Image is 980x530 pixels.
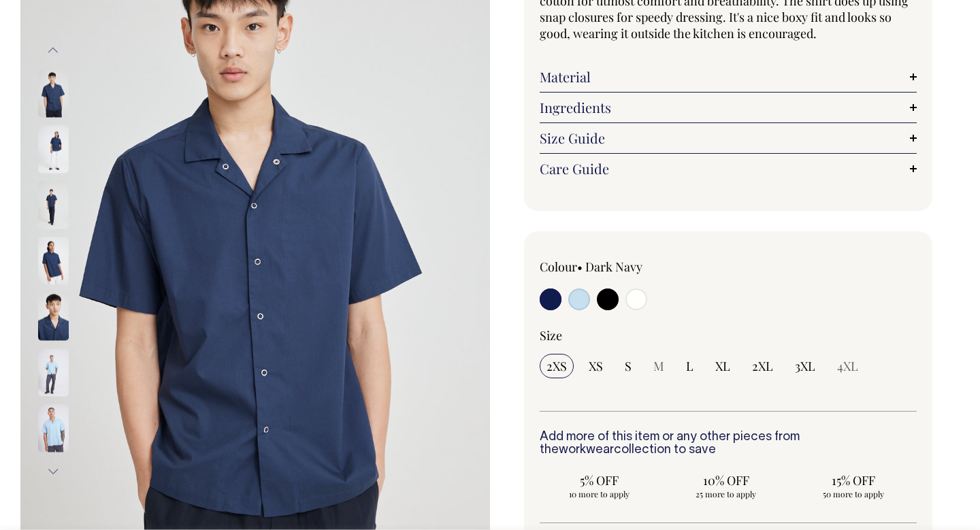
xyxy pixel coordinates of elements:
[43,456,63,486] button: Next
[540,130,917,146] a: Size Guide
[38,348,69,396] img: true-blue
[674,472,779,488] span: 10% OFF
[540,69,917,85] a: Material
[540,99,917,116] a: Ingredients
[667,468,786,503] input: 10% OFF 25 more to apply
[788,354,822,378] input: 3XL
[752,358,773,374] span: 2XL
[546,358,567,374] span: 2XS
[540,327,917,344] div: Size
[38,237,69,284] img: dark-navy
[540,259,691,275] div: Colour
[686,358,693,374] span: L
[540,161,917,177] a: Care Guide
[625,358,632,374] span: S
[795,358,815,374] span: 3XL
[582,354,610,378] input: XS
[589,358,603,374] span: XS
[679,354,700,378] input: L
[800,472,906,488] span: 15% OFF
[618,354,638,378] input: S
[585,259,642,275] label: Dark Navy
[800,488,906,499] span: 50 more to apply
[38,181,69,229] img: dark-navy
[38,69,69,117] img: dark-navy
[674,488,779,499] span: 25 more to apply
[715,358,730,374] span: XL
[647,354,671,378] input: M
[43,35,63,66] button: Previous
[708,354,737,378] input: XL
[546,488,652,499] span: 10 more to apply
[837,358,858,374] span: 4XL
[540,354,574,378] input: 2XS
[546,472,652,488] span: 5% OFF
[577,259,583,275] span: •
[794,468,913,503] input: 15% OFF 50 more to apply
[540,468,659,503] input: 5% OFF 10 more to apply
[559,444,614,456] a: workwear
[540,431,917,458] h6: Add more of this item or any other pieces from the collection to save
[745,354,780,378] input: 2XL
[830,354,865,378] input: 4XL
[653,358,664,374] span: M
[38,125,69,173] img: dark-navy
[38,404,69,452] img: true-blue
[38,293,69,340] img: dark-navy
